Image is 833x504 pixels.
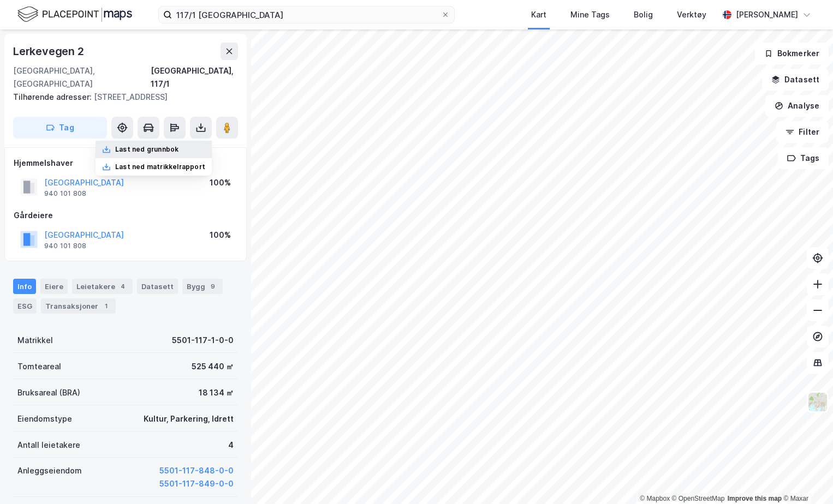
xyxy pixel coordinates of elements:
[13,279,36,294] div: Info
[13,43,86,60] div: Lerkevegen 2
[41,298,116,314] div: Transaksjoner
[17,412,72,425] div: Eiendomstype
[765,95,829,117] button: Analyse
[17,386,80,399] div: Bruksareal (BRA)
[13,64,151,91] div: [GEOGRAPHIC_DATA], [GEOGRAPHIC_DATA]
[210,176,231,189] div: 100%
[115,145,178,154] div: Last ned grunnbok
[531,8,546,21] div: Kart
[14,209,237,222] div: Gårdeiere
[159,464,234,477] button: 5501-117-848-0-0
[776,121,829,143] button: Filter
[762,69,829,91] button: Datasett
[100,301,111,311] div: 1
[677,8,706,21] div: Verktøy
[172,334,234,347] div: 5501-117-1-0-0
[778,147,829,169] button: Tags
[728,495,782,502] a: Improve this map
[115,163,205,171] div: Last ned matrikkelrapport
[159,477,234,490] button: 5501-117-849-0-0
[151,64,238,91] div: [GEOGRAPHIC_DATA], 117/1
[172,7,441,23] input: Søk på adresse, matrikkel, gårdeiere, leietakere eller personer
[13,117,107,139] button: Tag
[13,91,229,104] div: [STREET_ADDRESS]
[755,43,829,64] button: Bokmerker
[672,495,725,502] a: OpenStreetMap
[13,92,94,101] span: Tilhørende adresser:
[192,360,234,373] div: 525 440 ㎡
[570,8,610,21] div: Mine Tags
[207,281,218,292] div: 9
[44,242,86,250] div: 940 101 808
[228,439,234,452] div: 4
[137,279,178,294] div: Datasett
[736,8,798,21] div: [PERSON_NAME]
[117,281,128,292] div: 4
[44,189,86,198] div: 940 101 808
[640,495,670,502] a: Mapbox
[778,452,833,504] iframe: Chat Widget
[17,334,53,347] div: Matrikkel
[778,452,833,504] div: Kontrollprogram for chat
[144,412,234,425] div: Kultur, Parkering, Idrett
[17,464,82,477] div: Anleggseiendom
[807,392,828,412] img: Z
[13,298,37,314] div: ESG
[14,157,237,170] div: Hjemmelshaver
[182,279,223,294] div: Bygg
[199,386,234,399] div: 18 134 ㎡
[72,279,133,294] div: Leietakere
[17,360,61,373] div: Tomteareal
[634,8,653,21] div: Bolig
[17,5,132,24] img: logo.f888ab2527a4732fd821a326f86c7f29.svg
[210,229,231,242] div: 100%
[17,439,80,452] div: Antall leietakere
[40,279,68,294] div: Eiere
